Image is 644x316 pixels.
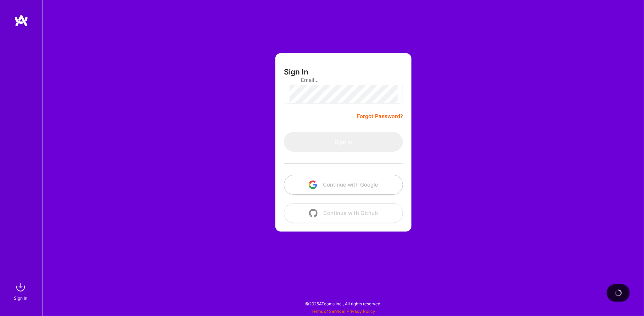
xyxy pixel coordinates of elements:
[347,309,376,314] a: Privacy Policy
[284,175,403,195] button: Continue with Google
[357,112,403,121] a: Forgot Password?
[284,203,403,223] button: Continue with Github
[309,181,317,189] img: icon
[301,71,386,89] input: Email...
[13,280,28,294] img: sign in
[284,132,403,152] button: Sign In
[14,294,27,302] div: Sign In
[14,14,28,27] img: logo
[15,280,28,302] a: sign inSign In
[311,309,345,314] a: Terms of Service
[311,309,376,314] span: |
[284,67,308,76] h3: Sign In
[309,209,318,217] img: icon
[615,289,622,297] img: loading
[43,295,644,312] div: © 2025 ATeams Inc., All rights reserved.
